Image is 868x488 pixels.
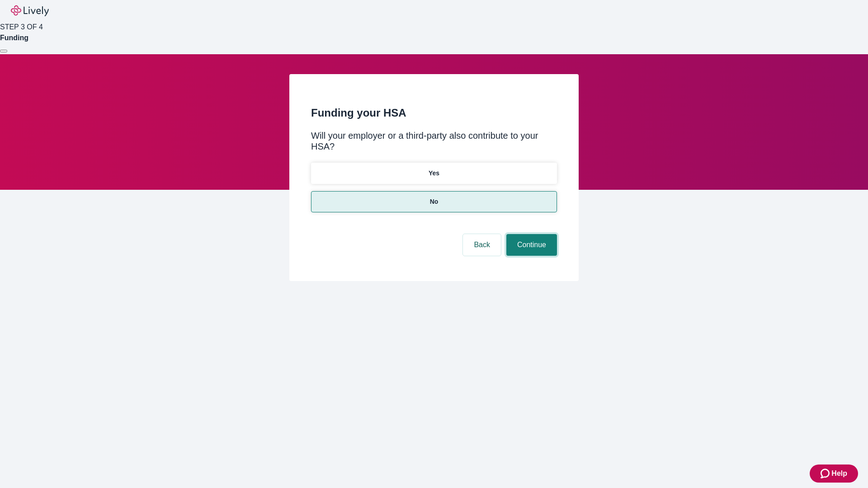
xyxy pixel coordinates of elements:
[430,197,439,206] p: No
[810,465,858,483] button: Zendesk support iconHelp
[311,105,557,121] h2: Funding your HSA
[831,468,847,479] span: Help
[311,130,557,152] div: Will your employer or a third-party also contribute to your HSA?
[311,163,557,184] button: Yes
[311,191,557,212] button: No
[506,234,557,256] button: Continue
[821,468,831,479] svg: Zendesk support icon
[429,169,439,178] p: Yes
[11,5,49,16] img: Lively
[463,234,501,256] button: Back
